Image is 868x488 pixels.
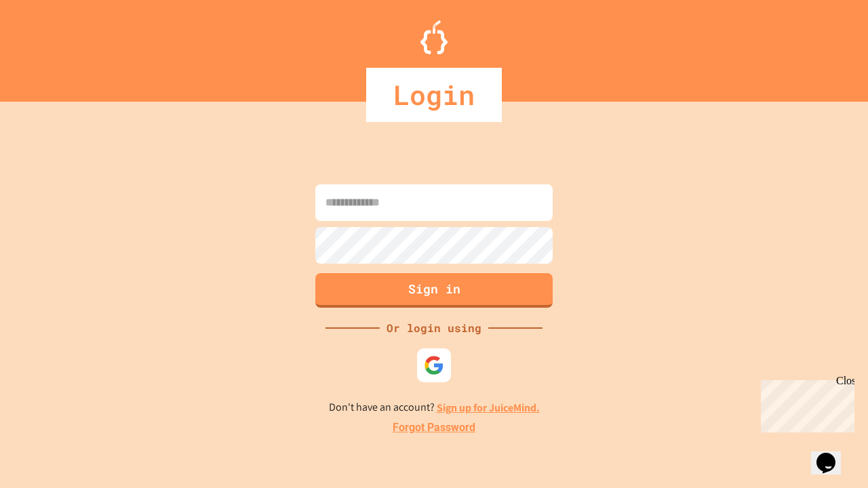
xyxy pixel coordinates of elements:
button: Sign in [315,273,553,308]
div: Login [366,68,502,122]
div: Chat with us now!Close [5,5,94,86]
a: Forgot Password [393,420,475,436]
img: google-icon.svg [424,355,444,375]
img: Logo.svg [420,20,448,54]
iframe: chat widget [811,434,854,474]
iframe: chat widget [755,375,854,432]
div: Or login using [380,320,488,336]
a: Sign up for JuiceMind. [437,401,540,415]
p: Don't have an account? [329,399,540,416]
